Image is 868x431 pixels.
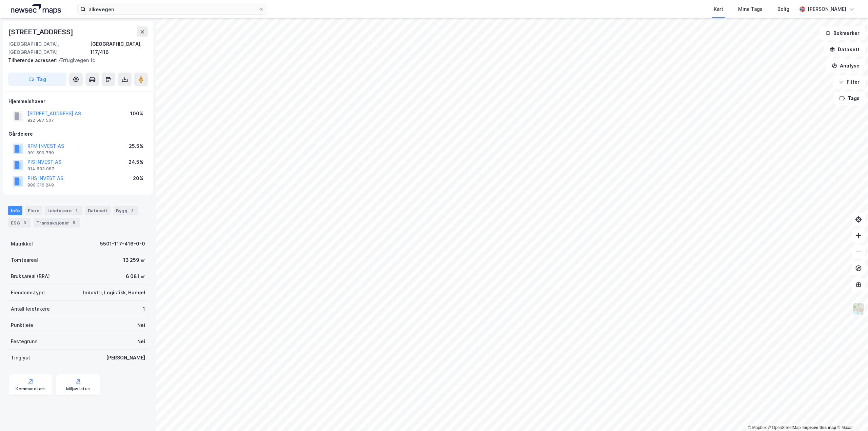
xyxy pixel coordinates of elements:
[768,425,801,430] a: OpenStreetMap
[11,256,38,264] div: Tomteareal
[73,207,80,214] div: 1
[11,272,50,280] div: Bruksareal (BRA)
[126,272,145,280] div: 6 081 ㎡
[820,26,865,40] button: Bokmerker
[27,166,54,172] div: 914 633 087
[824,43,865,56] button: Datasett
[8,57,58,63] span: Tilhørende adresser:
[834,92,865,105] button: Tags
[143,305,145,313] div: 1
[852,302,865,315] img: Z
[748,425,767,430] a: Mapbox
[113,206,138,215] div: Bygg
[34,218,80,228] div: Transaksjoner
[16,386,45,392] div: Kommunekart
[86,4,259,14] input: Søk på adresse, matrikkel, gårdeiere, leietakere eller personer
[137,321,145,329] div: Nei
[738,5,763,13] div: Mine Tags
[11,240,33,248] div: Matrikkel
[11,354,30,362] div: Tinglyst
[106,354,145,362] div: [PERSON_NAME]
[27,150,54,156] div: 991 599 789
[834,398,868,431] div: Kontrollprogram for chat
[8,26,75,37] div: [STREET_ADDRESS]
[8,56,142,64] div: Ærfuglvegen 1c
[808,5,846,13] div: [PERSON_NAME]
[90,40,148,56] div: [GEOGRAPHIC_DATA], 117/416
[834,398,868,431] iframe: Chat Widget
[27,118,54,123] div: 922 587 507
[66,386,90,392] div: Miljøstatus
[714,5,723,13] div: Kart
[11,4,61,14] img: logo.a4113a55bc3d86da70a041830d287a7e.svg
[11,337,37,346] div: Festegrunn
[803,425,836,430] a: Improve this map
[83,289,145,297] div: Industri, Logistikk, Handel
[8,206,22,215] div: Info
[137,337,145,346] div: Nei
[129,142,143,150] div: 25.5%
[100,240,145,248] div: 5501-117-416-0-0
[8,97,147,105] div: Hjemmelshaver
[27,182,54,188] div: 989 316 249
[21,219,28,226] div: 3
[129,207,136,214] div: 2
[123,256,145,264] div: 13 259 ㎡
[8,130,147,138] div: Gårdeiere
[826,59,865,73] button: Analyse
[25,206,42,215] div: Eiere
[11,321,33,329] div: Punktleie
[11,289,45,297] div: Eiendomstype
[130,110,143,118] div: 100%
[129,158,143,166] div: 24.5%
[8,73,66,86] button: Tag
[85,206,111,215] div: Datasett
[833,75,865,89] button: Filter
[777,5,789,13] div: Bolig
[45,206,82,215] div: Leietakere
[8,40,90,56] div: [GEOGRAPHIC_DATA], [GEOGRAPHIC_DATA]
[11,305,50,313] div: Antall leietakere
[71,219,77,226] div: 5
[133,174,143,182] div: 20%
[8,218,31,228] div: ESG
